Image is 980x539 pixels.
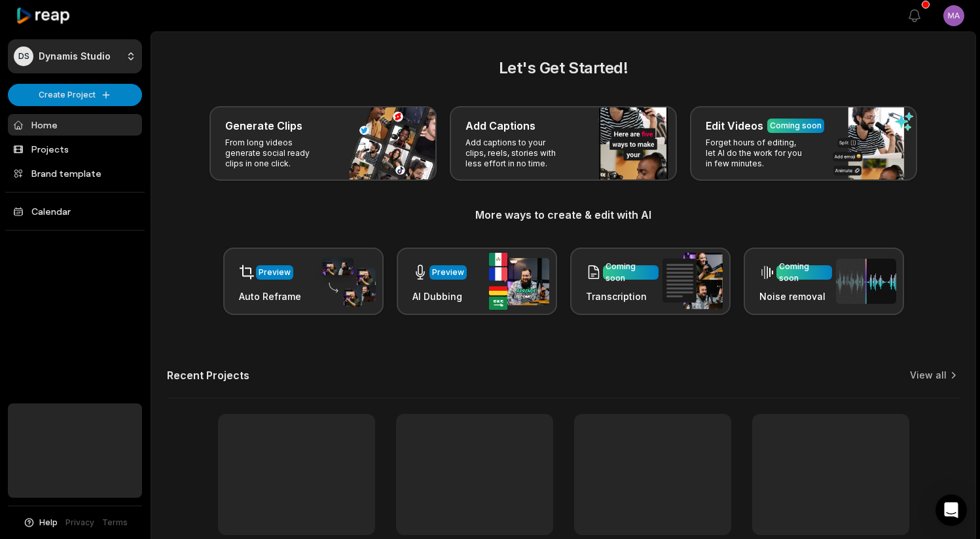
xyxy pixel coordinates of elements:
h3: AI Dubbing [412,289,467,303]
div: DS [14,46,33,66]
button: Create Project [8,84,142,106]
img: auto_reframe.png [316,256,376,307]
h3: Add Captions [465,118,535,134]
h3: Noise removal [759,289,832,303]
a: View all [910,369,947,382]
div: Coming soon [770,120,822,132]
h3: Auto Reframe [239,289,301,303]
a: Calendar [8,200,142,222]
div: Preview [432,267,464,278]
p: Forget hours of editing, let AI do the work for you in few minutes. [706,138,807,169]
h2: Let's Get Started! [167,56,960,80]
h3: More ways to create & edit with AI [167,207,960,223]
a: Home [8,114,142,136]
div: Coming soon [606,261,656,284]
div: Open Intercom Messenger [935,494,967,526]
h2: Recent Projects [167,369,249,382]
img: ai_dubbing.png [489,253,549,310]
p: From long videos generate social ready clips in one click. [225,138,327,169]
img: transcription.png [662,253,723,309]
h3: Generate Clips [225,118,302,134]
button: Help [23,517,58,529]
p: Add captions to your clips, reels, stories with less effort in no time. [465,138,567,169]
a: Terms [102,517,128,529]
img: noise_removal.png [836,259,896,304]
span: Help [39,517,58,529]
a: Brand template [8,162,142,184]
a: Privacy [65,517,94,529]
h3: Transcription [586,289,659,303]
div: Coming soon [779,261,829,284]
h3: Edit Videos [706,118,763,134]
div: Preview [259,267,291,278]
a: Projects [8,138,142,160]
p: Dynamis Studio [39,50,111,62]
